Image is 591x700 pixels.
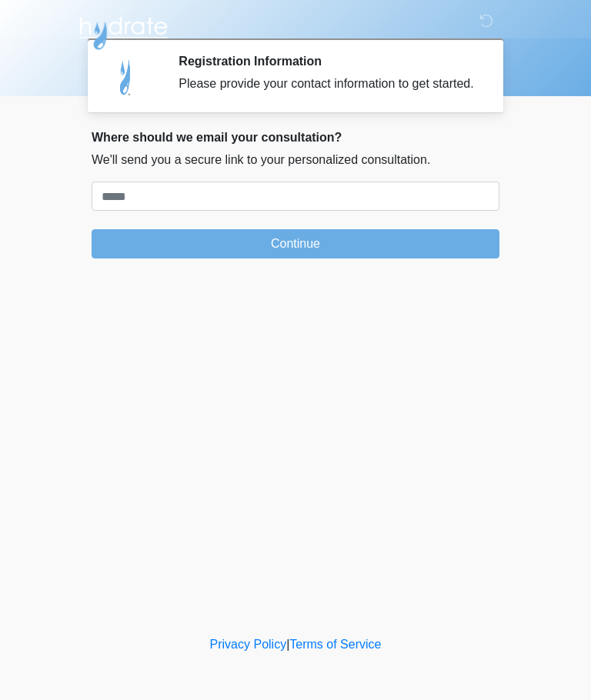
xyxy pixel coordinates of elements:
[92,130,499,145] h2: Where should we email your consultation?
[286,638,289,651] a: |
[92,151,499,169] p: We'll send you a secure link to your personalized consultation.
[103,54,149,100] img: Agent Avatar
[289,638,381,651] a: Terms of Service
[179,75,476,93] div: Please provide your contact information to get started.
[210,638,287,651] a: Privacy Policy
[76,12,170,51] img: Hydrate IV Bar - Arcadia Logo
[92,229,499,258] button: Continue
